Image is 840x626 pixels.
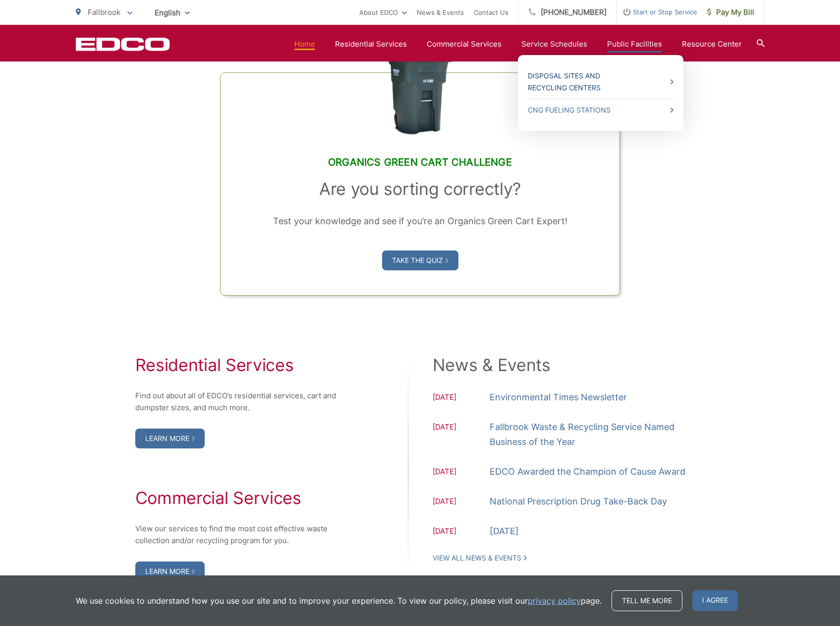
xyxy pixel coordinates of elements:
span: [DATE] [433,496,490,509]
p: We use cookies to understand how you use our site and to improve your experience. To view our pol... [76,595,602,607]
h2: News & Events [433,355,705,375]
span: I agree [692,590,738,611]
span: English [147,4,197,21]
a: Contact Us [474,6,508,18]
a: Take the Quiz [382,250,458,270]
span: [DATE] [433,391,490,405]
span: Fallbrook [88,7,120,17]
h3: Are you sorting correctly? [245,179,594,199]
span: [DATE] [433,525,490,539]
a: EDCO Awarded the Champion of Cause Award [490,464,685,479]
span: Pay My Bill [707,6,754,18]
a: Home [294,38,315,50]
a: Residential Services [335,38,407,50]
span: [DATE] [433,421,490,449]
a: [DATE] [490,524,519,539]
a: Tell me more [612,590,682,611]
h2: Commercial Services [135,488,348,508]
p: Find out about all of EDCO’s residential services, cart and dumpster sizes, and much more. [135,390,348,414]
a: Disposal Sites and Recycling Centers [528,70,673,94]
a: Service Schedules [521,38,587,50]
a: News & Events [417,6,464,18]
p: Test your knowledge and see if you’re an Organics Green Cart Expert! [245,214,594,229]
a: Commercial Services [427,38,502,50]
a: CNG Fueling Stations [528,104,673,116]
a: Resource Center [682,38,742,50]
a: Learn More [135,562,205,581]
a: Learn More [135,429,205,448]
span: [DATE] [433,466,490,479]
a: National Prescription Drug Take-Back Day [490,494,667,509]
a: Fallbrook Waste & Recycling Service Named Business of the Year [490,420,705,449]
a: Environmental Times Newsletter [490,390,627,405]
a: Public Facilities [607,38,662,50]
a: View All News & Events [433,554,527,563]
a: About EDCO [359,6,407,18]
h2: Residential Services [135,355,348,375]
h2: Organics Green Cart Challenge [245,156,594,168]
a: EDCD logo. Return to the homepage. [76,37,170,51]
a: privacy policy [528,595,581,607]
p: View our services to find the most cost effective waste collection and/or recycling program for you. [135,523,348,547]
